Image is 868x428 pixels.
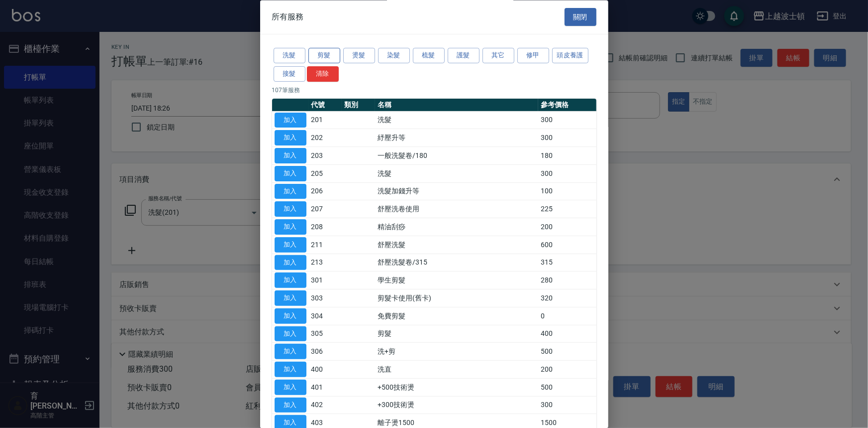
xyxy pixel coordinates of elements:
[274,66,305,82] button: 接髮
[375,307,538,325] td: 免費剪髮
[538,218,596,236] td: 200
[375,218,538,236] td: 精油刮痧
[375,379,538,397] td: +500技術燙
[538,289,596,307] td: 320
[275,380,306,395] button: 加入
[375,112,538,130] td: 洗髮
[375,254,538,272] td: 舒壓洗髮卷/315
[538,99,596,112] th: 參考價格
[275,184,306,199] button: 加入
[538,272,596,289] td: 280
[309,254,342,272] td: 213
[309,361,342,379] td: 400
[538,254,596,272] td: 315
[538,325,596,343] td: 400
[309,325,342,343] td: 305
[309,397,342,415] td: 402
[538,397,596,415] td: 300
[307,66,339,82] button: 清除
[517,48,549,64] button: 修甲
[275,131,306,146] button: 加入
[375,165,538,183] td: 洗髮
[275,308,306,324] button: 加入
[275,148,306,164] button: 加入
[309,165,342,183] td: 205
[309,129,342,147] td: 202
[375,183,538,201] td: 洗髮加錢升等
[309,99,342,112] th: 代號
[275,291,306,306] button: 加入
[309,289,342,307] td: 303
[375,325,538,343] td: 剪髮
[309,147,342,165] td: 203
[448,48,480,64] button: 護髮
[538,129,596,147] td: 300
[309,307,342,325] td: 304
[275,220,306,235] button: 加入
[343,48,375,64] button: 燙髮
[272,12,304,22] span: 所有服務
[538,200,596,218] td: 225
[309,112,342,130] td: 201
[538,112,596,130] td: 300
[275,326,306,342] button: 加入
[309,343,342,361] td: 306
[275,273,306,288] button: 加入
[538,379,596,397] td: 500
[538,165,596,183] td: 300
[538,236,596,254] td: 600
[309,379,342,397] td: 401
[538,183,596,201] td: 100
[275,344,306,360] button: 加入
[413,48,445,64] button: 梳髮
[275,362,306,378] button: 加入
[538,361,596,379] td: 200
[309,183,342,201] td: 206
[275,166,306,181] button: 加入
[552,48,589,64] button: 頭皮養護
[309,272,342,289] td: 301
[275,237,306,253] button: 加入
[538,147,596,165] td: 180
[538,307,596,325] td: 0
[538,343,596,361] td: 500
[274,48,305,64] button: 洗髮
[272,86,596,95] p: 107 筆服務
[309,200,342,218] td: 207
[275,255,306,271] button: 加入
[482,48,514,64] button: 其它
[375,361,538,379] td: 洗直
[375,129,538,147] td: 紓壓升等
[375,147,538,165] td: 一般洗髮卷/180
[375,343,538,361] td: 洗+剪
[375,397,538,415] td: +300技術燙
[375,272,538,289] td: 學生剪髮
[375,99,538,112] th: 名稱
[375,289,538,307] td: 剪髮卡使用(舊卡)
[378,48,410,64] button: 染髮
[375,236,538,254] td: 舒壓洗髮
[309,236,342,254] td: 211
[308,48,340,64] button: 剪髮
[275,113,306,128] button: 加入
[375,200,538,218] td: 舒壓洗卷使用
[565,8,596,26] button: 關閉
[342,99,375,112] th: 類別
[275,398,306,413] button: 加入
[309,218,342,236] td: 208
[275,202,306,217] button: 加入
